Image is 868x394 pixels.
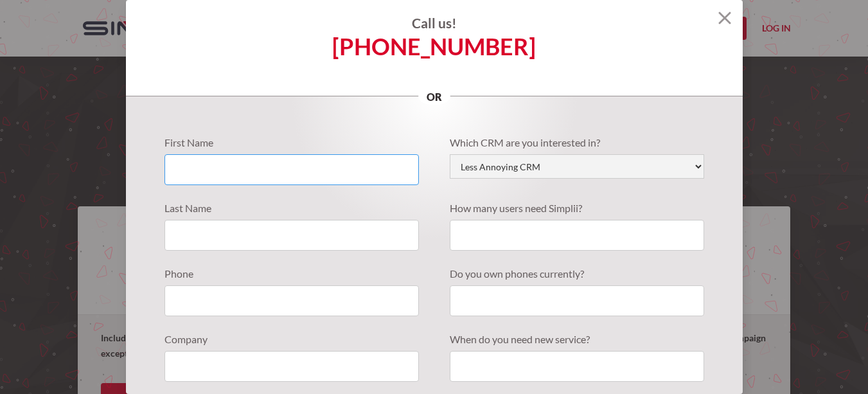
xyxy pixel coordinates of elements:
p: or [418,89,450,105]
label: Company [164,332,419,347]
label: When do you need new service? [450,332,704,347]
label: Last Name [164,201,419,216]
label: How many users need Simplii? [450,201,704,216]
label: Which CRM are you interested in? [450,135,704,150]
label: Do you own phones currently? [450,266,704,282]
h4: Call us! [126,15,743,31]
a: [PHONE_NUMBER] [332,39,536,54]
label: First Name [164,135,419,150]
label: Phone [164,266,419,282]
